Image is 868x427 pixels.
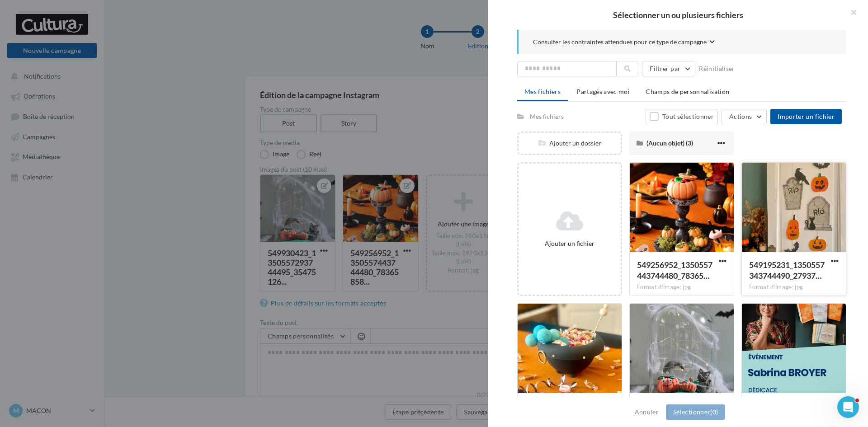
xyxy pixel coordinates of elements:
[524,88,561,95] span: Mes fichiers
[666,404,725,420] button: Sélectionner(0)
[646,109,718,124] button: Tout sélectionner
[695,63,739,74] button: Réinitialiser
[749,260,825,281] span: 549195231_1350557343744490_2793719503901509062_n
[770,109,842,124] button: Importer un fichier
[837,396,859,418] iframe: Intercom live chat
[637,283,726,291] div: Format d'image: jpg
[530,112,564,121] div: Mes fichiers
[642,61,695,76] button: Filtrer par
[503,11,854,19] h2: Sélectionner un ou plusieurs fichiers
[722,109,767,124] button: Actions
[646,88,729,95] span: Champs de personnalisation
[778,113,835,120] span: Importer un fichier
[519,139,621,148] div: Ajouter un dossier
[533,37,715,48] button: Consulter les contraintes attendues pour ce type de campagne
[710,408,718,416] span: (0)
[576,88,630,95] span: Partagés avec moi
[522,239,617,248] div: Ajouter un fichier
[533,38,707,47] span: Consulter les contraintes attendues pour ce type de campagne
[749,283,839,291] div: Format d'image: jpg
[729,113,752,120] span: Actions
[637,260,712,281] span: 549256952_1350557443744480_7836585890848024983_n
[631,407,662,418] button: Annuler
[646,139,693,147] span: (Aucun objet) (3)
